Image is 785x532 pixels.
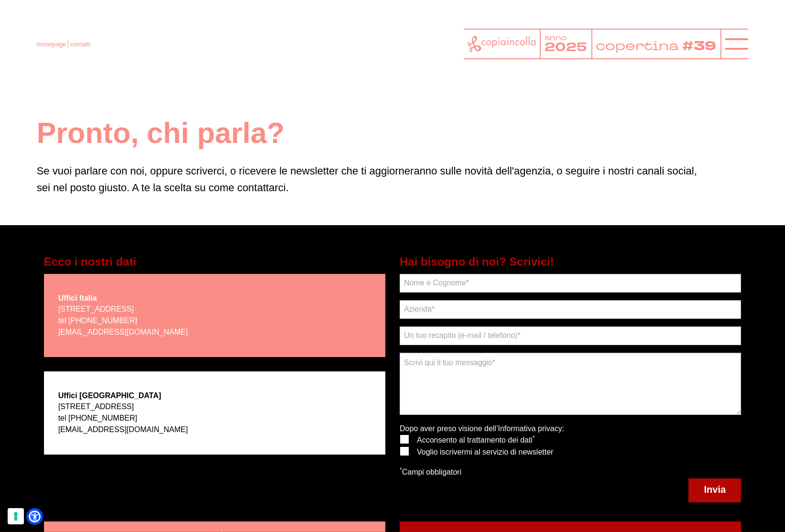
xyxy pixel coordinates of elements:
[688,478,741,502] button: Invia
[58,294,97,302] strong: Uffici Italia
[58,425,188,434] a: [EMAIL_ADDRESS][DOMAIN_NAME]
[498,424,562,433] a: Informativa privacy
[545,34,567,43] tspan: anno
[417,436,535,444] span: Acconsento al trattamento dei dati
[58,304,188,338] p: [STREET_ADDRESS] tel [PHONE_NUMBER]
[400,466,564,478] p: Campi obbligatori
[37,41,66,48] a: homepage
[704,484,726,495] span: Invia
[400,423,564,435] p: Dopo aver preso visione dell’ :
[58,391,161,400] strong: Uffici [GEOGRAPHIC_DATA]
[400,274,741,293] input: Nome e Cognome*
[44,254,385,270] h5: Ecco i nostri dati
[58,401,188,435] p: [STREET_ADDRESS] tel [PHONE_NUMBER]
[29,510,41,522] a: Open Accessibility Menu
[37,163,749,196] p: Se vuoi parlare con noi, oppure scriverci, o ricevere le newsletter che ti aggiorneranno sulle no...
[37,115,749,151] h1: Pronto, chi parla?
[58,328,188,336] a: [EMAIL_ADDRESS][DOMAIN_NAME]
[595,37,679,54] tspan: copertina
[400,300,741,319] input: Azienda*
[400,326,741,345] input: Un tuo recapito (e-mail / telefono)*
[8,508,24,524] button: Le tue preferenze relative al consenso per le tecnologie di tracciamento
[400,254,741,270] h5: Hai bisogno di noi? Scrivici!
[682,37,716,55] tspan: #39
[545,40,587,56] tspan: 2025
[70,41,90,48] span: contatti
[417,448,553,456] span: Voglio iscrivermi al servizio di newsletter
